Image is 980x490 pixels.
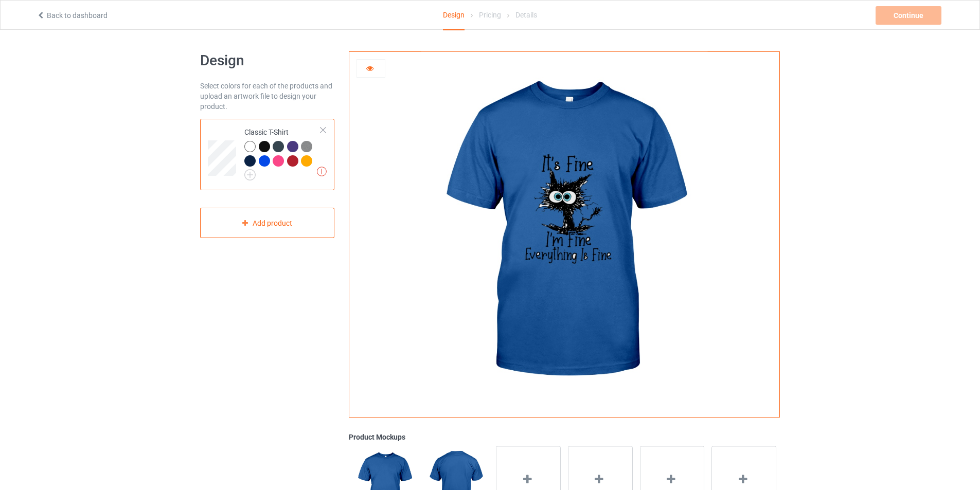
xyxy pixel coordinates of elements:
div: Classic T-Shirt [200,119,334,190]
div: Select colors for each of the products and upload an artwork file to design your product. [200,81,334,112]
div: Design [443,1,465,30]
a: Back to dashboard [37,11,108,20]
img: exclamation icon [317,167,327,176]
div: Add product [200,208,334,238]
div: Classic T-Shirt [244,127,321,177]
div: Pricing [479,1,501,29]
img: heather_texture.png [301,141,312,152]
div: Product Mockups [349,432,780,442]
div: Details [515,1,537,29]
img: svg+xml;base64,PD94bWwgdmVyc2lvbj0iMS4wIiBlbmNvZGluZz0iVVRGLTgiPz4KPHN2ZyB3aWR0aD0iMjJweCIgaGVpZ2... [244,169,256,180]
h1: Design [200,51,334,70]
